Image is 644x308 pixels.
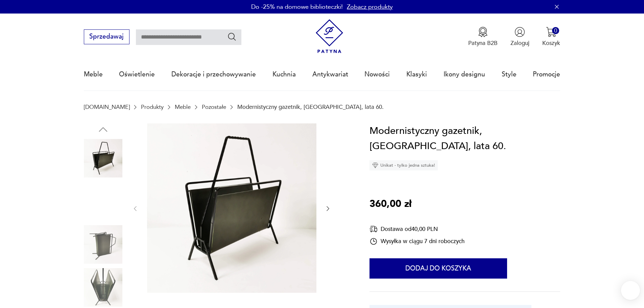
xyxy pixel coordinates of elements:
[312,59,348,90] a: Antykwariat
[84,34,129,40] a: Sprzedawaj
[542,39,560,47] p: Koszyk
[119,59,155,90] a: Oświetlenie
[468,27,498,47] button: Patyna B2B
[227,32,237,42] button: Szukaj
[84,182,122,220] img: Zdjęcie produktu Modernistyczny gazetnik, Niemcy, lata 60.
[369,237,464,245] div: Wysyłka w ciągu 7 dni roboczych
[369,160,438,170] div: Unikat - tylko jedna sztuka!
[84,139,122,177] img: Zdjęcie produktu Modernistyczny gazetnik, Niemcy, lata 60.
[84,225,122,264] img: Zdjęcie produktu Modernistyczny gazetnik, Niemcy, lata 60.
[202,104,226,110] a: Pozostałe
[510,39,529,47] p: Zaloguj
[347,3,393,11] a: Zobacz produkty
[171,59,256,90] a: Dekoracje i przechowywanie
[369,196,411,212] p: 360,00 zł
[272,59,296,90] a: Kuchnia
[478,27,488,37] img: Ikona medalu
[552,27,559,34] div: 0
[312,19,347,53] img: Patyna - sklep z meblami i dekoracjami vintage
[84,29,129,44] button: Sprzedawaj
[369,123,560,154] h1: Modernistyczny gazetnik, [GEOGRAPHIC_DATA], lata 60.
[147,123,316,293] img: Zdjęcie produktu Modernistyczny gazetnik, Niemcy, lata 60.
[251,3,343,11] p: Do -25% na domowe biblioteczki!
[84,59,103,90] a: Meble
[369,258,507,279] button: Dodaj do koszyka
[502,59,517,90] a: Style
[369,225,464,233] div: Dostawa od 40,00 PLN
[542,27,560,47] button: 0Koszyk
[364,59,390,90] a: Nowości
[406,59,427,90] a: Klasyki
[84,104,130,110] a: [DOMAIN_NAME]
[237,104,384,110] p: Modernistyczny gazetnik, [GEOGRAPHIC_DATA], lata 60.
[468,39,498,47] p: Patyna B2B
[515,27,525,37] img: Ikonka użytkownika
[369,225,378,233] img: Ikona dostawy
[510,27,529,47] button: Zaloguj
[141,104,164,110] a: Produkty
[621,281,640,300] iframe: Smartsupp widget button
[175,104,191,110] a: Meble
[546,27,556,37] img: Ikona koszyka
[444,59,485,90] a: Ikony designu
[84,268,122,307] img: Zdjęcie produktu Modernistyczny gazetnik, Niemcy, lata 60.
[372,162,378,168] img: Ikona diamentu
[533,59,560,90] a: Promocje
[468,27,498,47] a: Ikona medaluPatyna B2B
